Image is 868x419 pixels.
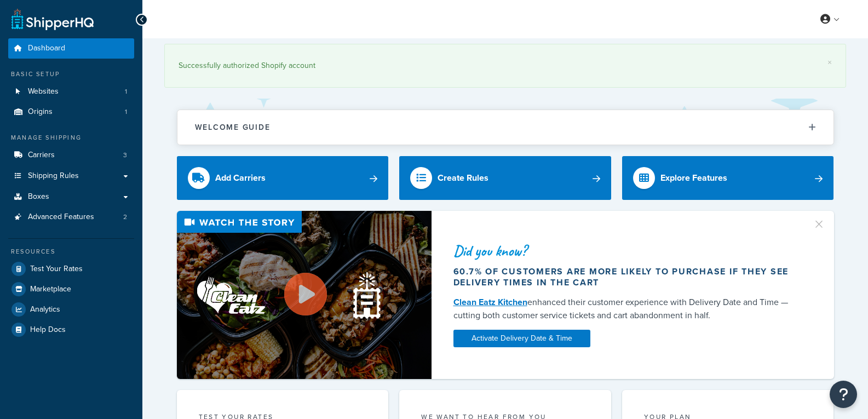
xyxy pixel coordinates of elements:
[8,82,134,102] a: Websites1
[177,110,833,145] button: Welcome Guide
[28,192,49,202] span: Boxes
[30,325,66,335] span: Help Docs
[827,58,832,67] a: ×
[8,70,134,79] div: Basic Setup
[177,211,432,379] img: Video thumbnail
[30,265,83,274] span: Test Your Rates
[8,247,134,256] div: Resources
[28,213,94,222] span: Advanced Features
[8,187,134,207] a: Boxes
[215,170,266,186] div: Add Carriers
[28,171,79,181] span: Shipping Rules
[8,145,134,165] li: Carriers
[28,87,59,96] span: Websites
[8,279,134,299] a: Marketplace
[8,166,134,186] a: Shipping Rules
[438,170,488,186] div: Create Rules
[125,107,127,117] span: 1
[830,381,857,408] button: Open Resource Center
[179,58,832,73] div: Successfully authorized Shopify account
[622,156,834,200] a: Explore Features
[28,107,53,117] span: Origins
[8,300,134,319] a: Analytics
[8,102,134,122] li: Origins
[453,330,590,347] a: Activate Delivery Date & Time
[28,151,55,160] span: Carriers
[8,133,134,142] div: Manage Shipping
[8,82,134,102] li: Websites
[28,44,65,53] span: Dashboard
[453,266,800,288] div: 60.7% of customers are more likely to purchase if they see delivery times in the cart
[30,285,71,294] span: Marketplace
[453,243,800,259] div: Did you know?
[123,213,127,222] span: 2
[399,156,611,200] a: Create Rules
[8,259,134,279] a: Test Your Rates
[8,320,134,340] a: Help Docs
[8,145,134,165] a: Carriers3
[123,151,127,160] span: 3
[453,296,527,308] a: Clean Eatz Kitchen
[8,38,134,59] a: Dashboard
[8,102,134,122] a: Origins1
[195,123,271,131] h2: Welcome Guide
[125,87,127,96] span: 1
[30,305,60,314] span: Analytics
[177,156,389,200] a: Add Carriers
[453,296,800,322] div: enhanced their customer experience with Delivery Date and Time — cutting both customer service ti...
[8,207,134,227] li: Advanced Features
[8,207,134,227] a: Advanced Features2
[660,170,727,186] div: Explore Features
